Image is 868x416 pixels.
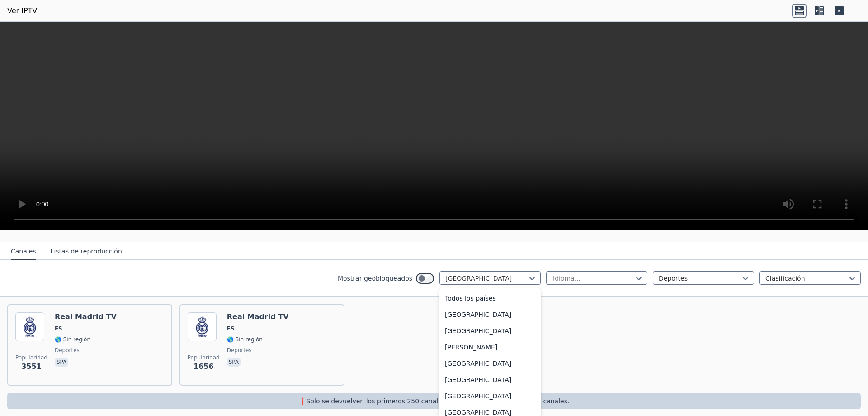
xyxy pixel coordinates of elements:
[445,327,511,335] font: [GEOGRAPHIC_DATA]
[7,5,37,16] a: Ver IPTV
[7,6,37,15] font: Ver IPTV
[55,325,62,332] font: ES
[229,359,239,365] font: spa
[445,392,511,400] font: [GEOGRAPHIC_DATA]
[227,312,289,321] font: Real Madrid TV
[15,312,44,341] img: Real Madrid TV
[445,409,511,416] font: [GEOGRAPHIC_DATA]
[227,336,263,343] font: 🌎 Sin región
[445,295,496,302] font: Todos los países
[227,347,252,354] font: deportes
[227,325,235,332] font: ES
[445,360,511,367] font: [GEOGRAPHIC_DATA]
[21,362,42,371] font: 3551
[57,359,66,365] font: spa
[55,347,80,354] font: deportes
[188,312,217,341] img: Real Madrid TV
[188,354,220,361] font: Popularidad
[15,354,47,361] font: Popularidad
[299,397,570,405] font: ❗️Solo se devuelven los primeros 250 canales, use los filtros para limitar los canales.
[51,248,122,255] font: Listas de reproducción
[55,336,90,343] font: 🌎 Sin región
[445,344,497,351] font: [PERSON_NAME]
[338,275,412,282] font: Mostrar geobloqueados
[11,248,36,255] font: Canales
[193,362,214,371] font: 1656
[445,311,511,318] font: [GEOGRAPHIC_DATA]
[11,243,36,260] button: Canales
[55,312,117,321] font: Real Madrid TV
[51,243,122,260] button: Listas de reproducción
[445,376,511,383] font: [GEOGRAPHIC_DATA]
